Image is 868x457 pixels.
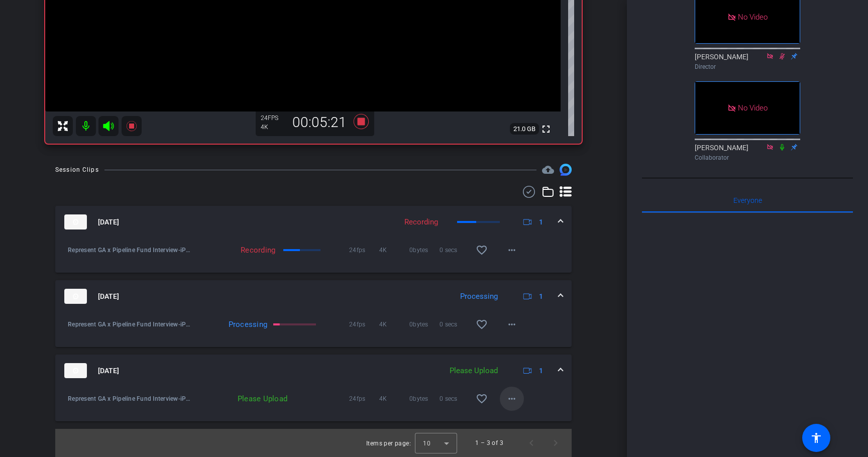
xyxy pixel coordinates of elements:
img: Session clips [560,164,572,176]
mat-icon: favorite_border [476,244,488,256]
div: thumb-nail[DATE]Processing1 [55,312,572,347]
span: 1 [539,217,543,227]
div: 1 – 3 of 3 [475,438,503,448]
button: Next page [544,431,568,455]
span: [DATE] [98,291,119,302]
div: 4K [261,123,286,131]
span: 0bytes [409,245,440,255]
span: 24fps [349,319,379,329]
span: [DATE] [98,217,119,227]
span: 4K [379,245,409,255]
img: thumb-nail [64,289,87,304]
mat-icon: accessibility [810,432,822,444]
mat-icon: favorite_border [476,318,488,330]
div: thumb-nail[DATE]Recording1 [55,238,572,273]
span: Represent GA x Pipeline Fund Interview-iPhone 16 Pro Max-2025-08-26-18-00-33-270-0 [68,245,193,255]
div: Director [695,62,800,71]
div: thumb-nail[DATE]Please Upload1 [55,387,572,421]
div: 00:05:21 [286,114,353,131]
div: Please Upload [445,365,503,377]
button: Previous page [519,431,544,455]
div: Recording [399,216,443,228]
mat-icon: more_horiz [506,244,518,256]
span: 0 secs [440,245,470,255]
mat-expansion-panel-header: thumb-nail[DATE]Recording1 [55,206,572,238]
img: thumb-nail [64,363,87,378]
mat-icon: favorite_border [476,393,488,405]
div: [PERSON_NAME] [695,143,800,162]
span: FPS [268,115,278,122]
span: 1 [539,366,543,376]
div: Recording [193,245,280,255]
span: Destinations for your clips [542,164,554,176]
mat-icon: more_horiz [506,318,518,330]
span: 24fps [349,394,379,404]
div: Collaborator [695,153,800,162]
span: 1 [539,291,543,302]
div: Please Upload [193,394,292,404]
div: 24 [261,114,286,122]
span: Everyone [733,197,762,204]
span: No Video [738,103,768,112]
span: 0 secs [440,394,470,404]
img: thumb-nail [64,214,87,230]
mat-icon: fullscreen [540,123,552,135]
div: Items per page: [366,438,411,448]
mat-expansion-panel-header: thumb-nail[DATE]Please Upload1 [55,355,572,387]
span: No Video [738,13,768,22]
span: 4K [379,319,409,329]
div: Processing [455,291,503,302]
span: 0bytes [409,319,440,329]
span: 21.0 GB [510,123,539,135]
span: 24fps [349,245,379,255]
mat-icon: more_horiz [506,393,518,405]
span: 4K [379,394,409,404]
span: Represent GA x Pipeline Fund Interview-iPhone 16 Pro Max-2025-08-26-17-28-21-872-0 [68,394,193,404]
mat-expansion-panel-header: thumb-nail[DATE]Processing1 [55,280,572,312]
span: 0bytes [409,394,440,404]
span: 0 secs [440,319,470,329]
div: [PERSON_NAME] [695,52,800,71]
div: Session Clips [55,165,99,175]
span: Represent GA x Pipeline Fund Interview-iPhone 16 Pro Max-2025-08-26-17-29-45-307-0 [68,319,193,329]
div: Processing [224,319,270,329]
span: [DATE] [98,366,119,376]
mat-icon: cloud_upload [542,164,554,176]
